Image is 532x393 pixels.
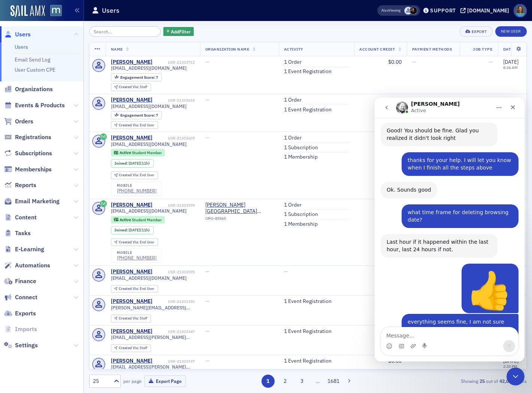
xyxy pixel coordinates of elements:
[119,346,147,350] div: Staff
[119,240,140,244] span: Created Via :
[119,287,154,291] div: End User
[284,68,332,75] a: 1 Event Registration
[15,165,52,174] span: Memberships
[111,298,152,305] a: [PERSON_NAME]
[4,245,44,253] a: E-Learning
[117,188,157,193] div: [PHONE_NUMBER]
[15,149,52,157] span: Subscriptions
[284,106,332,113] a: 1 Event Registration
[412,96,454,103] span: Mastercard : x2534
[129,227,140,232] span: [DATE]
[120,112,156,118] span: Engagement Score :
[111,97,152,103] a: [PERSON_NAME]
[284,59,302,66] a: 1 Order
[514,4,527,17] span: Profile
[89,26,161,37] input: Search…
[154,136,195,141] div: USR-21303609
[381,8,400,13] span: Viewing
[93,377,109,385] div: 25
[111,59,152,66] a: [PERSON_NAME]
[4,197,60,205] a: Email Marketing
[120,217,132,222] span: Active
[205,202,273,215] span: Howard Community College (Columbia, MD)
[284,328,332,335] a: 1 Event Registration
[473,46,492,52] span: Job Type
[120,75,158,79] div: 7
[205,46,250,52] span: Organization Name
[119,345,140,350] span: Created Via :
[503,65,518,70] time: 8:36 AM
[284,358,332,364] a: 1 Event Registration
[412,58,416,65] span: —
[45,5,62,18] a: View Homepage
[111,238,158,246] div: Created Via: End User
[4,85,53,93] a: Organizations
[205,268,209,275] span: —
[15,277,36,285] span: Finance
[284,202,302,208] a: 1 Order
[381,8,389,13] div: Also
[15,261,50,270] span: Automations
[15,325,37,333] span: Imports
[114,150,161,155] a: Active Student Member
[503,364,517,369] time: 2:20 PM
[478,378,486,384] strong: 25
[132,150,162,155] span: Student Member
[111,111,162,119] div: Engagement Score: 7
[388,357,402,364] span: $0.00
[117,250,157,255] div: mobile
[111,103,187,109] span: [EMAIL_ADDRESS][DOMAIN_NAME]
[375,97,525,361] iframe: Intercom live chat
[15,85,53,93] span: Organizations
[205,202,273,215] a: [PERSON_NAME][GEOGRAPHIC_DATA] ([GEOGRAPHIC_DATA], [GEOGRAPHIC_DATA])
[120,75,156,80] span: Engagement Score :
[154,299,195,304] div: USR-21303350
[4,277,36,285] a: Finance
[15,101,65,109] span: Events & Products
[205,134,209,141] span: —
[119,316,147,321] div: Staff
[111,208,187,214] span: [EMAIL_ADDRESS][DOMAIN_NAME]
[284,144,318,151] a: 1 Subscription
[154,203,195,208] div: USR-21303599
[284,97,302,103] a: 1 Order
[111,65,187,71] span: [EMAIL_ADDRESS][DOMAIN_NAME]
[15,309,36,318] span: Exports
[111,344,151,352] div: Created Via: Staff
[359,46,395,52] span: Account Credit
[278,375,291,388] button: 2
[111,315,151,322] div: Created Via: Staff
[15,229,31,237] span: Tasks
[120,150,132,155] span: Active
[15,341,38,349] span: Settings
[119,84,140,89] span: Created Via :
[4,341,38,349] a: Settings
[4,133,51,141] a: Registrations
[111,334,195,340] span: [EMAIL_ADDRESS][PERSON_NAME][DOMAIN_NAME]
[460,8,512,13] button: [DOMAIN_NAME]
[154,60,195,65] div: USR-21303712
[15,245,44,253] span: E-Learning
[120,113,158,117] div: 7
[123,378,142,384] label: per page
[111,226,154,234] div: Joined: 2025-09-12 00:00:00
[117,255,157,261] a: [PHONE_NUMBER]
